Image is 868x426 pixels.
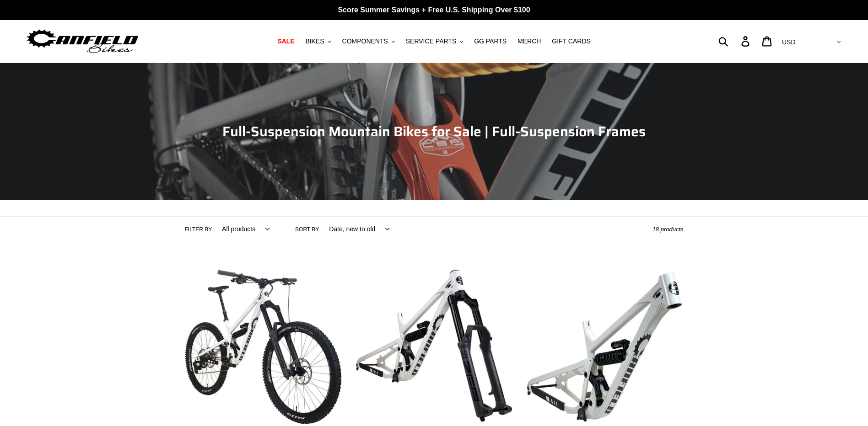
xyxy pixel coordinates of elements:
button: COMPONENTS [338,35,399,48]
a: GG PARTS [469,35,511,48]
span: GIFT CARDS [552,37,591,45]
button: BIKES [301,35,335,48]
span: SALE [277,37,294,45]
span: BIKES [305,37,324,45]
a: GIFT CARDS [547,35,595,48]
span: SERVICE PARTS [406,37,456,45]
input: Search [723,31,747,51]
span: 18 products [652,226,684,233]
span: Full-Suspension Mountain Bikes for Sale | Full-Suspension Frames [222,121,646,142]
span: GG PARTS [474,37,507,45]
button: SERVICE PARTS [401,35,468,48]
label: Filter by [185,225,212,234]
span: MERCH [518,37,541,45]
img: Canfield Bikes [25,27,140,56]
span: COMPONENTS [342,37,388,45]
a: MERCH [513,35,545,48]
a: SALE [273,35,299,48]
label: Sort by [295,225,319,234]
